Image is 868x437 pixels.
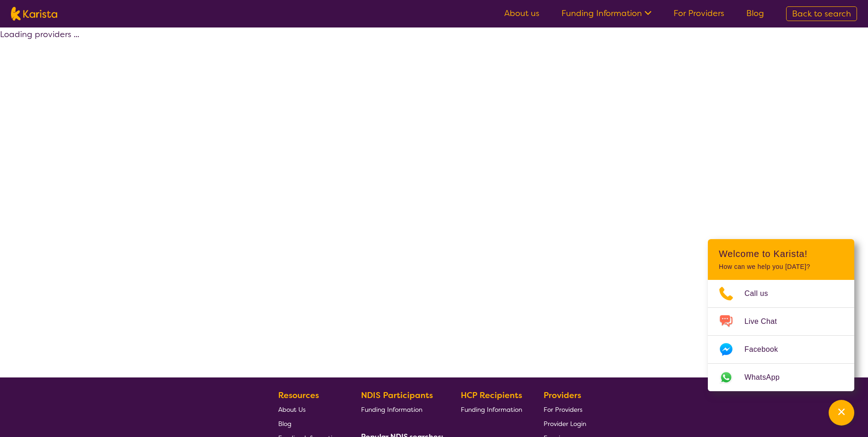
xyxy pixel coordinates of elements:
[708,280,854,391] ul: Choose channel
[461,390,522,401] b: HCP Recipients
[719,263,843,271] p: How can we help you [DATE]?
[361,390,433,401] b: NDIS Participants
[278,416,340,431] a: Blog
[744,287,779,300] span: Call us
[792,8,851,19] span: Back to search
[278,420,291,428] span: Blog
[561,8,652,19] a: Funding Information
[461,405,522,414] span: Funding Information
[544,420,586,428] span: Provider Login
[744,315,788,328] span: Live Chat
[674,8,724,19] a: For Providers
[361,402,440,416] a: Funding Information
[544,405,582,414] span: For Providers
[278,402,340,416] a: About Us
[744,343,789,356] span: Facebook
[504,8,539,19] a: About us
[544,402,586,416] a: For Providers
[544,416,586,431] a: Provider Login
[544,390,581,401] b: Providers
[829,400,854,426] button: Channel Menu
[708,364,854,391] a: Web link opens in a new tab.
[746,8,764,19] a: Blog
[786,6,857,21] a: Back to search
[278,390,319,401] b: Resources
[461,402,522,416] a: Funding Information
[361,405,422,414] span: Funding Information
[719,248,843,259] h2: Welcome to Karista!
[744,371,791,384] span: WhatsApp
[708,239,854,391] div: Channel Menu
[11,7,57,21] img: Karista logo
[278,405,306,414] span: About Us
